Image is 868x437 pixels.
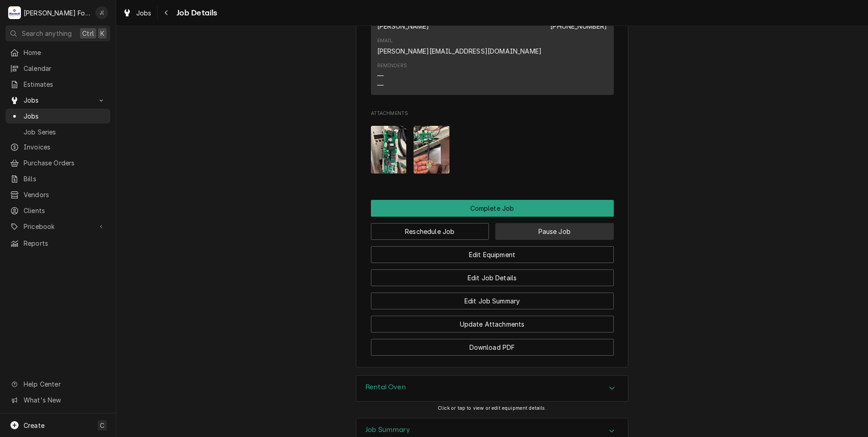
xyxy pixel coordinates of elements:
div: Client Contact List [371,8,614,99]
button: Complete Job [371,200,614,217]
div: Button Group Row [371,263,614,286]
span: What's New [24,395,105,405]
a: Jobs [119,5,155,20]
span: Estimates [24,79,106,89]
span: Create [24,422,44,429]
span: Pricebook [24,222,92,231]
button: Download PDF [371,339,614,356]
a: Job Series [5,124,110,139]
button: Navigate back [159,5,174,20]
div: Button Group Row [371,333,614,356]
span: Ctrl [82,29,94,38]
div: Button Group Row [371,286,614,309]
div: [PERSON_NAME] [377,21,429,31]
span: Attachments [371,110,614,117]
div: Jeff Debigare (109)'s Avatar [95,6,108,19]
span: Bills [24,174,106,184]
a: Go to Help Center [5,377,110,392]
span: Calendar [24,64,106,73]
div: Marshall Food Equipment Service's Avatar [8,6,21,19]
a: Clients [5,203,110,218]
button: Edit Job Details [371,269,614,286]
img: oTqz8FhVT1CZ0fFE84Wx [371,126,407,174]
div: Accordion Header [356,376,628,401]
button: Edit Job Summary [371,293,614,309]
h3: Rental Oven [365,383,406,392]
span: K [100,29,104,38]
h3: Job Summary [365,426,410,434]
a: Go to Pricebook [5,219,110,234]
a: Calendar [5,61,110,76]
button: Edit Equipment [371,246,614,263]
span: Attachments [371,119,614,181]
span: Jobs [24,95,92,105]
span: Purchase Orders [24,158,106,168]
a: Invoices [5,139,110,154]
div: Reminders [377,62,407,90]
img: 3VprHKS9Tyyw21dLOCMg [414,126,449,174]
button: Update Attachments [371,316,614,333]
span: Home [24,48,106,57]
div: Email [377,37,542,55]
div: — [377,80,384,90]
div: Email [377,37,393,45]
span: Jobs [136,8,152,18]
a: Estimates [5,77,110,92]
span: Invoices [24,142,106,152]
div: Rental Oven [356,375,628,402]
span: Job Series [24,127,106,137]
button: Search anythingCtrlK [5,25,110,41]
a: Bills [5,171,110,186]
div: Attachments [371,110,614,181]
a: Jobs [5,109,110,124]
div: Reminders [377,62,407,70]
div: [PERSON_NAME] Food Equipment Service [24,8,90,18]
div: M [8,6,21,19]
button: Accordion Details Expand Trigger [356,376,628,401]
div: Button Group Row [371,200,614,217]
span: C [100,421,104,430]
a: Purchase Orders [5,155,110,170]
button: Pause Job [495,223,614,240]
div: Button Group Row [371,240,614,263]
span: Vendors [24,190,106,199]
span: Help Center [24,379,105,389]
div: Button Group [371,200,614,356]
a: Home [5,45,110,60]
span: Jobs [24,111,106,121]
span: Clients [24,206,106,215]
span: Reports [24,238,106,248]
a: [PERSON_NAME][EMAIL_ADDRESS][DOMAIN_NAME] [377,47,542,55]
a: Vendors [5,187,110,202]
button: Reschedule Job [371,223,489,240]
a: Go to Jobs [5,93,110,108]
div: — [377,71,384,80]
span: Search anything [22,29,72,38]
div: Contact [371,8,614,95]
span: Click or tap to view or edit equipment details. [438,405,547,411]
a: [PHONE_NUMBER] [550,22,607,30]
a: Go to What's New [5,392,110,407]
a: Reports [5,236,110,251]
div: Button Group Row [371,217,614,240]
div: Button Group Row [371,309,614,333]
span: Job Details [174,7,217,19]
div: J( [95,6,108,19]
